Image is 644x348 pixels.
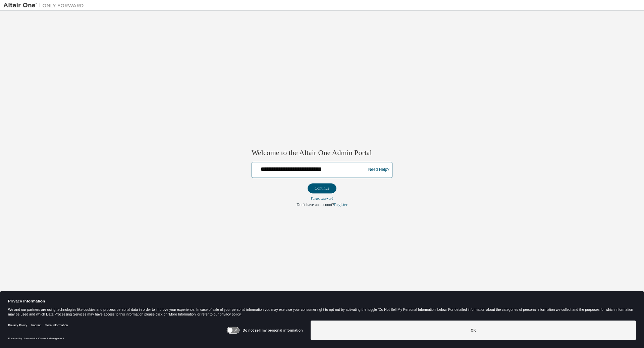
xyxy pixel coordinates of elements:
[252,148,392,158] h2: Welcome to the Altair One Admin Portal
[297,202,334,207] span: Don't have an account?
[334,202,347,207] a: Register
[308,183,336,193] button: Continue
[3,2,87,9] img: Altair One
[311,197,333,200] a: Forgot password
